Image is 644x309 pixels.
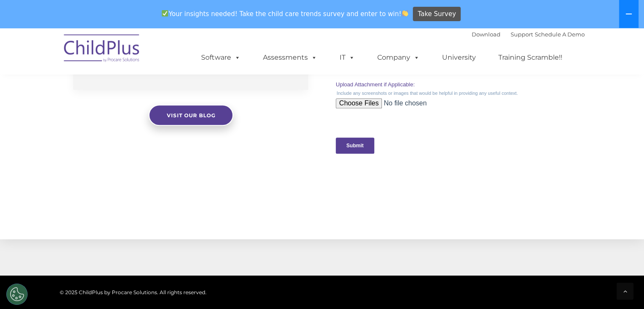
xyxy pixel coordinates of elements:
span: Visit our blog [166,112,215,119]
a: Take Survey [413,7,461,22]
a: Training Scramble!! [490,49,571,66]
a: Download [472,31,500,38]
a: IT [331,49,363,66]
button: Cookies Settings [6,284,28,305]
span: Phone number [118,91,154,97]
a: Visit our blog [149,105,233,126]
img: ✅ [162,10,168,17]
a: Support [511,31,533,38]
span: © 2025 ChildPlus by Procare Solutions. All rights reserved. [60,289,207,295]
span: Last name [118,56,144,62]
span: Your insights needed! Take the child care trends survey and enter to win! [158,6,412,22]
a: Company [369,49,428,66]
img: ChildPlus by Procare Solutions [60,28,144,71]
a: Assessments [254,49,326,66]
font: | [472,31,585,38]
a: Software [193,49,249,66]
a: Schedule A Demo [535,31,585,38]
img: 👏 [402,10,408,17]
span: Take Survey [418,7,456,22]
a: University [434,49,484,66]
